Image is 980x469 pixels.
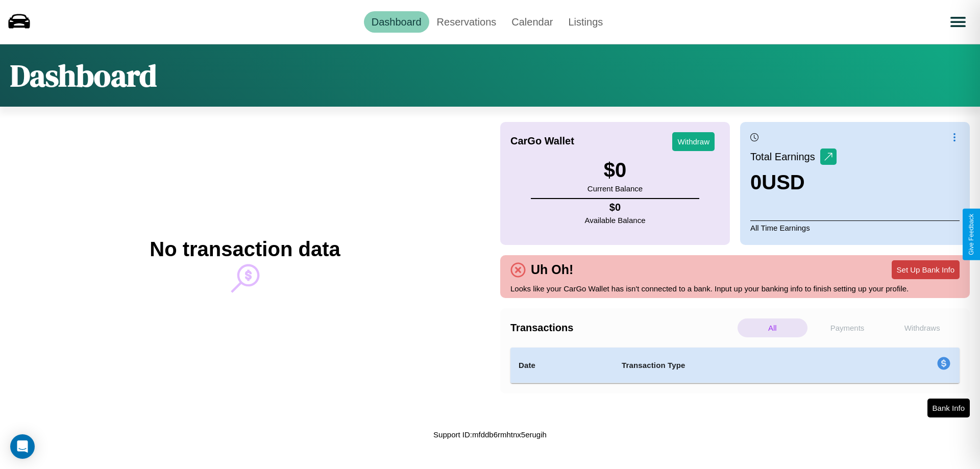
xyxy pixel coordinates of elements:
[672,132,715,151] button: Withdraw
[622,359,853,372] h4: Transaction Type
[968,214,975,255] div: Give Feedback
[750,147,820,166] p: Total Earnings
[813,318,883,337] p: Payments
[429,11,504,33] a: Reservations
[433,428,547,441] p: Support ID: mfddb6rmhtnx5erugih
[944,8,972,36] button: Open menu
[585,202,646,213] h4: $ 0
[887,318,957,337] p: Withdraws
[560,11,610,33] a: Listings
[587,159,643,182] h3: $ 0
[510,348,960,383] table: simple table
[585,213,646,227] p: Available Balance
[510,282,960,295] p: Looks like your CarGo Wallet has isn't connected to a bank. Input up your banking info to finish ...
[510,135,574,147] h4: CarGo Wallet
[510,322,735,334] h4: Transactions
[364,11,429,33] a: Dashboard
[927,399,970,417] button: Bank Info
[150,238,340,261] h2: No transaction data
[10,55,157,96] h1: Dashboard
[738,318,807,337] p: All
[526,262,578,277] h4: Uh Oh!
[10,434,35,459] div: Open Intercom Messenger
[587,182,643,195] p: Current Balance
[750,220,960,235] p: All Time Earnings
[519,359,605,372] h4: Date
[504,11,560,33] a: Calendar
[892,260,960,279] button: Set Up Bank Info
[750,171,837,194] h3: 0 USD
